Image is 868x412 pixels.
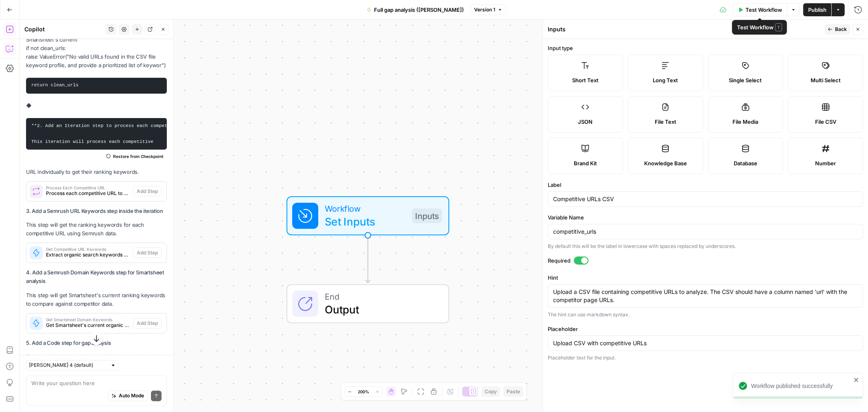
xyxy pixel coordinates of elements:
span: Process each competitive URL to extract ranking keywords [46,190,130,197]
div: WorkflowSet InputsInputs [242,196,494,235]
input: competitive_urls_csv [553,228,858,236]
strong: 3. Add a Semrush URL Keywords step inside the iteration [26,208,163,214]
button: Publish [803,3,831,16]
label: Hint [548,274,863,282]
p: This step will get the ranking keywords for each competitive URL using Semrush data. [26,221,167,238]
span: Short Text [572,76,599,84]
strong: 4. Add a Semrush Domain Keywords step for Smartsheet analysis [26,269,164,284]
div: The hint can use markdown syntax. [548,311,863,318]
button: Restore from Checkpoint [103,151,167,161]
span: JSON [578,118,593,126]
span: End [325,290,435,303]
g: Edge from start to end [365,236,370,283]
div: By default this will be the label in lowercase with spaces replaced by underscores. [548,243,863,250]
span: Add Step [137,320,158,327]
span: File CSV [815,118,836,126]
strong: 5. Add a Code step for gap analysis [26,340,111,346]
span: Restore from Checkpoint [113,153,164,160]
span: Output [325,301,435,318]
span: Full gap analysis ([PERSON_NAME]) [374,6,464,14]
div: Workflow published successfully [751,382,851,390]
button: Test Workflow [733,3,787,16]
span: Single Select [729,76,762,84]
button: Version 1 [470,4,506,15]
label: Label [548,181,863,189]
input: Input Label [553,195,858,203]
button: Full gap analysis ([PERSON_NAME]) [362,3,469,16]
span: Auto Mode [119,392,144,399]
span: Extract organic search keywords for each competitive URL using Semrush [46,251,130,259]
div: Copilot [24,25,103,33]
span: File Text [655,118,676,126]
span: Add Step [137,188,158,195]
label: Input type [548,44,863,52]
code: **2. Add an Iteration step to process each competitived opportunities with actionable recommendat... [31,123,331,144]
span: Process Each Competitive URL [46,186,130,190]
textarea: Upload a CSV file containing competitive URLs to analyze. The CSV should have a column named 'url... [553,288,858,304]
div: Inputs [548,25,822,33]
span: Knowledge Base [644,159,687,167]
span: Get Smartsheet Domain Keywords [46,318,130,322]
p: URL individually to get their ranking keywords. [26,168,167,176]
p: This step will analyze the competitive keywords against Smartsheet's keywords to identify opportu... [26,353,167,370]
span: Database [734,159,757,167]
button: Add Step [133,318,162,329]
label: Variable Name [548,213,863,221]
span: Get Smartsheet's current organic search keywords for gap analysis [46,322,130,329]
span: Get Competitive URL Keywords [46,247,130,251]
span: Publish [808,6,826,14]
span: 200% [358,388,370,395]
p: ◆ [26,101,167,110]
span: Copy [485,388,497,395]
span: Brand Kit [574,159,597,167]
label: Required [548,256,863,265]
input: Input Placeholder [553,339,858,347]
button: Copy [481,386,500,397]
span: Workflow [325,202,405,215]
button: close [854,377,859,383]
span: Add Step [137,249,158,256]
span: Multi Select [811,76,841,84]
input: Claude Sonnet 4 (default) [29,361,107,369]
button: Add Step [133,186,162,197]
button: Add Step [133,248,162,258]
code: return clean_urls [31,83,79,88]
span: Set Inputs [325,213,405,230]
div: EndOutput [242,284,494,323]
button: Auto Mode [108,390,148,401]
span: File Media [733,118,759,126]
button: Back [824,24,850,35]
span: Long Text [653,76,678,84]
div: Placeholder text for the input. [548,354,863,362]
span: Number [815,159,836,167]
label: Placeholder [548,325,863,333]
span: Test Workflow [746,6,782,14]
button: Paste [503,386,523,397]
span: Version 1 [474,6,495,13]
p: This step will get Smartsheet's current ranking keywords to compare against competitor data. [26,291,167,308]
div: Inputs [412,208,442,223]
span: Paste [507,388,520,395]
span: Back [835,26,847,33]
